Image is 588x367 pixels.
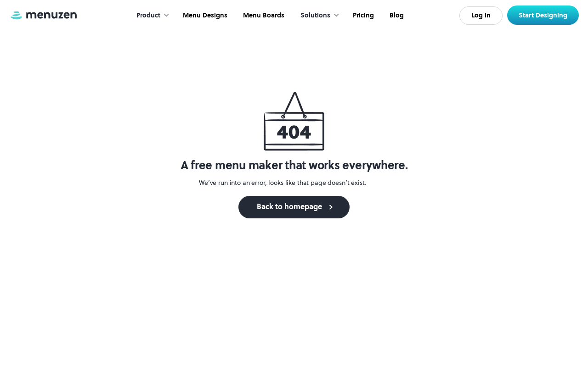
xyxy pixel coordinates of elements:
[136,11,160,21] div: Product
[234,1,291,30] a: Menu Boards
[291,1,344,30] div: Solutions
[381,1,411,30] a: Blog
[181,179,385,187] p: We’ve run into an error, looks like that page doesn’t exist.
[181,159,408,172] h1: A free menu maker that works everywhere.
[459,6,503,25] a: Log In
[300,11,330,21] div: Solutions
[127,1,174,30] div: Product
[257,203,322,210] div: Back to homepage
[344,1,381,30] a: Pricing
[174,1,234,30] a: Menu Designs
[238,196,350,218] a: Back to homepage
[507,6,579,25] a: Start Designing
